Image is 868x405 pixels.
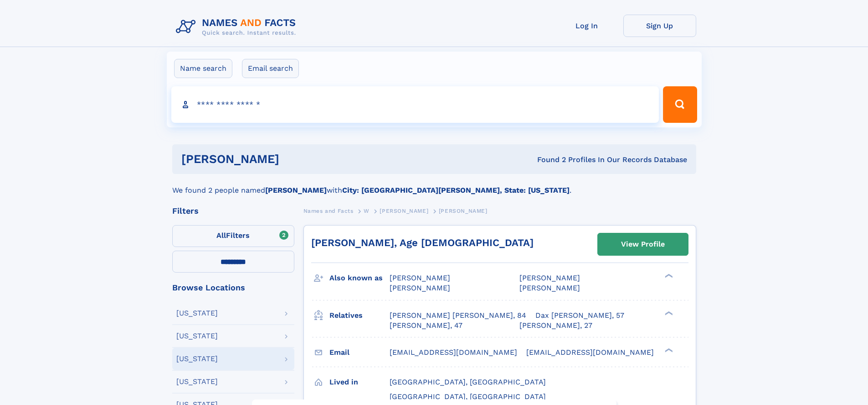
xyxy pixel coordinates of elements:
[364,205,370,216] a: W
[380,205,428,216] a: [PERSON_NAME]
[663,347,673,353] div: ❯
[172,174,696,196] div: We found 2 people named with .
[519,284,580,292] span: [PERSON_NAME]
[181,153,408,165] h1: [PERSON_NAME]
[176,378,218,385] div: [US_STATE]
[172,15,303,39] img: Logo Names and Facts
[176,332,218,340] div: [US_STATE]
[329,345,390,360] h3: Email
[390,378,546,386] span: [GEOGRAPHIC_DATA], [GEOGRAPHIC_DATA]
[550,15,623,37] a: Log In
[176,310,218,317] div: [US_STATE]
[380,208,428,214] span: [PERSON_NAME]
[303,205,354,216] a: Names and Facts
[329,270,390,286] h3: Also known as
[663,273,673,279] div: ❯
[390,284,450,292] span: [PERSON_NAME]
[311,237,534,248] a: [PERSON_NAME], Age [DEMOGRAPHIC_DATA]
[242,59,299,78] label: Email search
[598,233,688,255] a: View Profile
[663,310,673,316] div: ❯
[408,155,687,165] div: Found 2 Profiles In Our Records Database
[171,86,659,123] input: search input
[216,231,226,240] span: All
[390,392,546,401] span: [GEOGRAPHIC_DATA], [GEOGRAPHIC_DATA]
[526,348,654,357] span: [EMAIL_ADDRESS][DOMAIN_NAME]
[519,321,592,331] a: [PERSON_NAME], 27
[329,374,390,390] h3: Lived in
[623,15,696,37] a: Sign Up
[390,274,450,282] span: [PERSON_NAME]
[174,59,232,78] label: Name search
[390,310,526,321] a: [PERSON_NAME] [PERSON_NAME], 84
[621,234,665,255] div: View Profile
[176,355,218,363] div: [US_STATE]
[172,225,294,247] label: Filters
[663,86,697,123] button: Search Button
[439,208,488,214] span: [PERSON_NAME]
[390,321,462,331] a: [PERSON_NAME], 47
[265,186,327,195] b: [PERSON_NAME]
[172,284,294,292] div: Browse Locations
[329,308,390,323] h3: Relatives
[535,310,624,321] a: Dax [PERSON_NAME], 57
[519,274,580,282] span: [PERSON_NAME]
[342,186,570,195] b: City: [GEOGRAPHIC_DATA][PERSON_NAME], State: [US_STATE]
[390,348,517,357] span: [EMAIL_ADDRESS][DOMAIN_NAME]
[364,208,370,214] span: W
[172,207,294,215] div: Filters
